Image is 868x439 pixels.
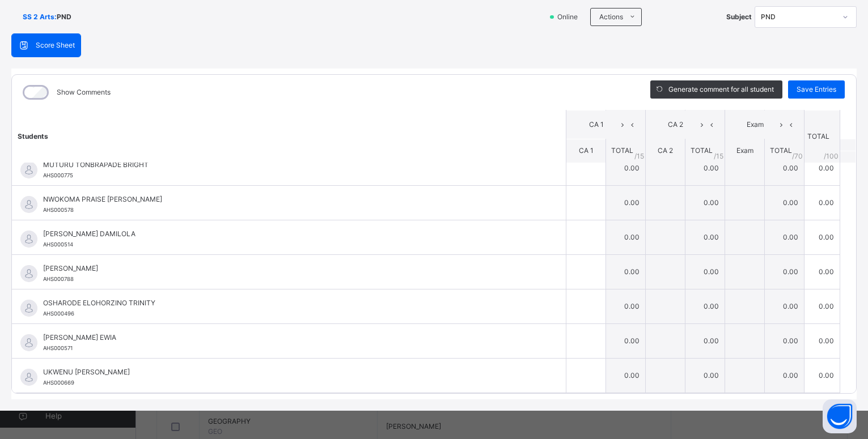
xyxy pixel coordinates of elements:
span: / 70 [792,151,803,161]
span: TOTAL [770,146,792,155]
td: 0.00 [805,220,840,254]
td: 0.00 [606,358,646,393]
span: AHS000775 [43,172,73,178]
img: default.svg [20,369,37,386]
img: default.svg [20,265,37,282]
span: AHS000571 [43,345,73,351]
img: default.svg [20,300,37,317]
span: Score Sheet [36,40,75,50]
td: 0.00 [606,185,646,220]
img: default.svg [20,161,37,178]
span: NWOKOMA PRAISE [PERSON_NAME] [43,194,540,204]
td: 0.00 [765,323,805,358]
span: AHS000669 [43,380,74,386]
span: AHS000496 [43,310,74,317]
span: Online [556,12,585,22]
td: 0.00 [685,289,725,323]
span: Subject [726,12,752,22]
span: UKWENU [PERSON_NAME] [43,367,540,377]
span: AHS000578 [43,207,74,213]
td: 0.00 [606,289,646,323]
td: 0.00 [805,358,840,393]
img: default.svg [20,334,37,351]
span: /100 [824,151,839,161]
td: 0.00 [765,220,805,254]
td: 0.00 [685,358,725,393]
img: default.svg [20,196,37,213]
span: / 15 [714,151,723,161]
td: 0.00 [606,323,646,358]
span: Students [18,131,48,140]
span: OSHARODE ELOHORZINO TRINITY [43,298,540,308]
span: Save Entries [797,84,836,95]
span: Generate comment for all student [668,84,774,95]
span: Exam [734,120,776,130]
td: 0.00 [685,323,725,358]
span: CA 1 [579,146,594,155]
span: TOTAL [611,146,633,155]
span: SS 2 Arts : [23,12,57,22]
span: TOTAL [691,146,713,155]
td: 0.00 [606,220,646,254]
span: [PERSON_NAME] DAMILOLA [43,229,540,239]
span: AHS000514 [43,241,73,248]
td: 0.00 [805,151,840,185]
span: PND [57,12,71,22]
span: CA 2 [654,120,697,130]
span: MUTURU TONBRAPADE BRIGHT [43,160,540,170]
button: Open asap [823,399,857,433]
td: 0.00 [765,185,805,220]
span: Actions [599,12,623,22]
td: 0.00 [685,151,725,185]
td: 0.00 [685,254,725,289]
span: Exam [736,146,753,155]
span: AHS000788 [43,276,74,282]
span: / 15 [634,151,644,161]
td: 0.00 [765,254,805,289]
span: [PERSON_NAME] [43,263,540,274]
span: CA 2 [658,146,673,155]
td: 0.00 [805,185,840,220]
td: 0.00 [765,289,805,323]
td: 0.00 [685,185,725,220]
label: Show Comments [57,87,111,97]
span: [PERSON_NAME] EWIA [43,333,540,343]
td: 0.00 [805,254,840,289]
td: 0.00 [805,323,840,358]
span: CA 1 [575,120,617,130]
td: 0.00 [765,151,805,185]
td: 0.00 [805,289,840,323]
td: 0.00 [685,220,725,254]
td: 0.00 [606,254,646,289]
img: default.svg [20,231,37,248]
td: 0.00 [606,151,646,185]
div: PND [761,12,836,22]
td: 0.00 [765,358,805,393]
th: TOTAL [805,110,840,163]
